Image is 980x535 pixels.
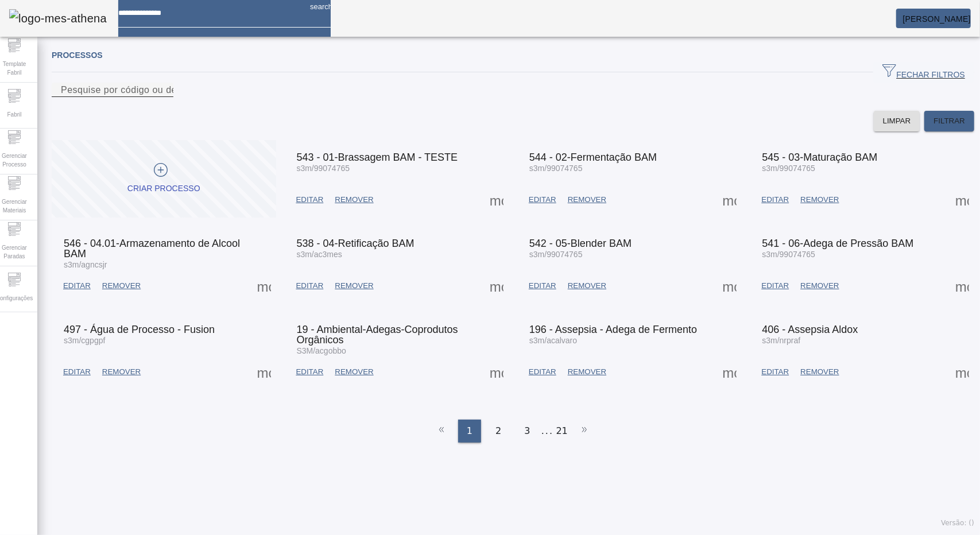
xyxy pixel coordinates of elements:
button: EDITAR [756,189,795,210]
span: EDITAR [296,194,324,206]
button: Mais [254,362,274,382]
button: Mais [952,189,973,210]
span: s3m/ac3mes [297,250,342,259]
span: 546 - 04.01-Armazenamento de Alcool BAM [64,238,240,259]
button: REMOVER [795,276,845,296]
span: REMOVER [800,194,839,206]
span: s3m/99074765 [762,164,816,173]
span: 545 - 03-Maturação BAM [762,152,878,163]
button: REMOVER [329,189,379,210]
span: 541 - 06-Adega de Pressão BAM [762,238,914,249]
span: REMOVER [800,280,839,292]
span: [PERSON_NAME] [903,14,971,24]
li: 21 [556,420,568,443]
button: Mais [486,362,507,382]
button: EDITAR [523,189,562,210]
span: EDITAR [529,194,556,206]
span: s3m/acalvaro [529,336,577,345]
button: REMOVER [795,189,845,210]
button: Mais [952,276,973,296]
button: FILTRAR [924,111,974,131]
span: FILTRAR [933,115,965,127]
button: EDITAR [290,189,330,210]
span: 19 - Ambiental-Adegas-Coprodutos Orgânicos [297,324,458,346]
button: Mais [486,276,507,296]
span: REMOVER [800,366,839,378]
span: 542 - 05-Blender BAM [529,238,632,249]
button: REMOVER [96,362,146,382]
span: 538 - 04-Retificação BAM [297,238,415,249]
button: REMOVER [562,362,612,382]
span: EDITAR [762,194,789,206]
span: s3m/99074765 [297,164,350,173]
button: EDITAR [523,276,562,296]
span: s3m/99074765 [529,164,583,173]
span: Fabril [3,107,25,122]
button: Mais [719,276,740,296]
span: EDITAR [63,280,91,292]
span: EDITAR [529,366,556,378]
button: REMOVER [562,276,612,296]
button: REMOVER [795,362,845,382]
button: REMOVER [96,276,146,296]
span: REMOVER [335,194,373,206]
mat-label: Pesquise por código ou descrição [61,85,208,95]
span: EDITAR [296,366,324,378]
button: Mais [952,362,973,382]
li: ... [542,420,553,443]
button: EDITAR [57,276,96,296]
span: EDITAR [762,366,789,378]
span: 543 - 01-Brassagem BAM - TESTE [297,152,458,163]
button: EDITAR [57,362,96,382]
span: 196 - Assepsia - Adega de Fermento [529,324,697,335]
button: REMOVER [562,189,612,210]
span: REMOVER [335,280,373,292]
span: 2 [495,424,501,438]
button: LIMPAR [874,111,920,131]
span: FECHAR FILTROS [882,64,965,81]
span: Versão: () [941,519,974,527]
span: 406 - Assepsia Aldox [762,324,858,335]
span: EDITAR [529,280,556,292]
span: Processos [52,51,103,60]
button: EDITAR [756,276,795,296]
span: 497 - Água de Processo - Fusion [64,324,215,335]
span: LIMPAR [883,115,911,127]
span: REMOVER [335,366,373,378]
span: REMOVER [568,194,606,206]
button: REMOVER [329,276,379,296]
button: EDITAR [290,276,330,296]
button: EDITAR [523,362,562,382]
div: CRIAR PROCESSO [127,183,200,195]
button: Mais [719,189,740,210]
span: REMOVER [102,280,141,292]
span: s3m/99074765 [529,250,583,259]
span: s3m/cgpgpf [64,336,105,345]
button: FECHAR FILTROS [873,62,974,83]
span: 3 [524,424,530,438]
span: 544 - 02-Fermentação BAM [529,152,657,163]
span: REMOVER [568,366,606,378]
span: REMOVER [568,280,606,292]
button: Mais [254,276,274,296]
button: Mais [719,362,740,382]
span: EDITAR [762,280,789,292]
span: s3m/nrpraf [762,336,801,345]
button: EDITAR [290,362,330,382]
span: EDITAR [296,280,324,292]
button: Mais [486,189,507,210]
span: REMOVER [102,366,141,378]
img: logo-mes-athena [9,9,107,28]
button: EDITAR [756,362,795,382]
span: EDITAR [63,366,91,378]
button: CRIAR PROCESSO [52,140,276,218]
button: REMOVER [329,362,379,382]
span: s3m/99074765 [762,250,816,259]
